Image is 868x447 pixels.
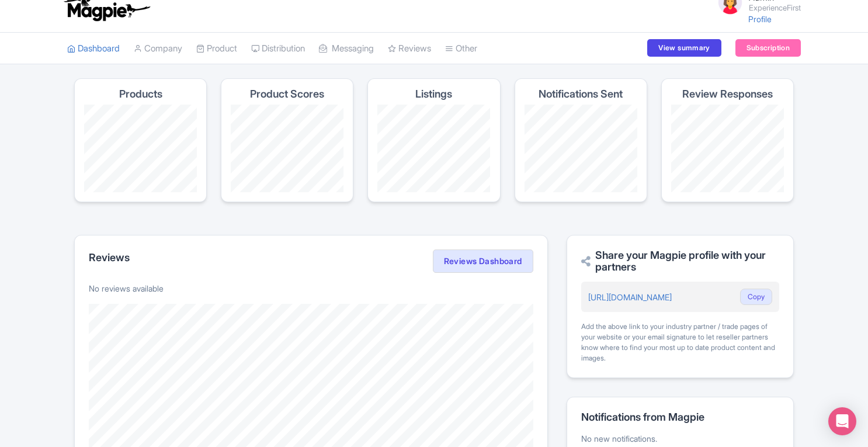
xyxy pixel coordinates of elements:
a: Product [196,33,237,65]
h2: Notifications from Magpie [581,411,779,423]
h4: Review Responses [682,88,773,100]
a: Distribution [251,33,305,65]
a: Reviews Dashboard [433,250,533,273]
h2: Reviews [89,252,130,264]
a: View summary [647,39,721,57]
p: No new notifications. [581,432,779,445]
div: Open Intercom Messenger [828,407,856,435]
button: Copy [740,289,772,305]
a: Messaging [319,33,374,65]
h4: Product Scores [250,88,324,100]
small: ExperienceFirst [749,4,801,12]
a: Dashboard [67,33,120,65]
h4: Listings [415,88,452,100]
a: Reviews [388,33,431,65]
h4: Notifications Sent [539,88,623,100]
a: Subscription [735,39,801,57]
h2: Share your Magpie profile with your partners [581,250,779,273]
a: Other [445,33,477,65]
a: Profile [748,14,772,24]
p: No reviews available [89,282,533,294]
a: [URL][DOMAIN_NAME] [588,292,672,302]
h4: Products [119,88,162,100]
div: Add the above link to your industry partner / trade pages of your website or your email signature... [581,321,779,363]
a: Company [134,33,182,65]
